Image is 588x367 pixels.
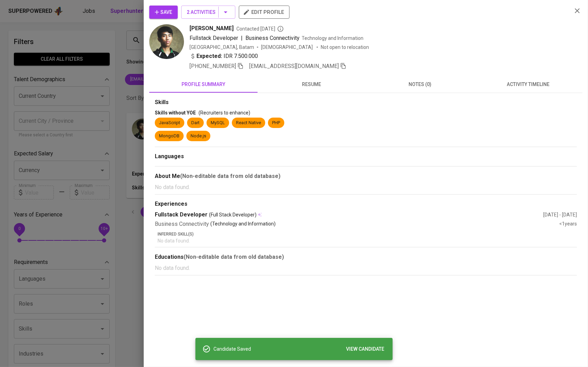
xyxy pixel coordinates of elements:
[181,6,235,19] button: 2 Activities
[245,35,300,41] span: Business Connectivity
[370,80,470,89] span: notes (0)
[262,80,362,89] span: resume
[346,345,384,353] span: VIEW CANDIDATE
[239,9,289,15] a: edit profile
[210,220,276,228] p: (Technology and Information)
[190,44,254,51] div: [GEOGRAPHIC_DATA], Batam
[155,99,577,106] div: Skills
[191,133,206,139] div: Node.js
[180,173,280,179] b: (Non-editable data from old database)
[478,80,578,89] span: activity timeline
[155,8,172,17] span: Save
[239,6,289,19] button: edit profile
[159,133,179,139] div: MongoDB
[155,183,577,191] p: No data found.
[190,35,238,41] span: Fullstack Developer
[155,153,577,161] div: Languages
[302,35,363,41] span: Technology and Information
[211,120,225,126] div: MySQL
[244,8,284,17] span: edit profile
[543,211,577,218] div: [DATE] - [DATE]
[190,24,234,33] span: [PERSON_NAME]
[272,120,280,126] div: PHP
[158,237,577,244] p: No data found.
[277,25,284,32] svg: By Batam recruiter
[559,220,577,228] div: <1 years
[153,80,253,89] span: profile summary
[155,211,543,219] div: Fullstack Developer
[155,200,577,208] div: Experiences
[190,63,236,69] span: [PHONE_NUMBER]
[261,44,314,51] span: [DEMOGRAPHIC_DATA]
[155,110,196,116] span: Skills without YOE
[196,52,222,60] b: Expected:
[149,24,184,59] img: ddc93143cc6d8a2562dc78d468eb3d1f.jpg
[236,120,261,126] div: React Native
[155,172,577,180] div: About Me
[241,34,243,42] span: |
[249,63,339,69] span: [EMAIL_ADDRESS][DOMAIN_NAME]
[155,264,577,272] p: No data found.
[321,44,369,51] p: Not open to relocation
[155,253,577,261] div: Educations
[199,110,250,116] span: (Recruiters to enhance)
[190,52,258,60] div: IDR 7.500.000
[155,220,559,228] div: Business Connectivity
[191,120,200,126] div: Dart
[187,8,230,17] span: 2 Activities
[159,120,180,126] div: JavaScript
[149,6,178,19] button: Save
[184,254,284,260] b: (Non-editable data from old database)
[158,231,577,237] p: Inferred Skill(s)
[209,211,257,218] span: (Full Stack Developer)
[213,343,387,356] div: Candidate Saved
[236,25,284,32] span: Contacted [DATE]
